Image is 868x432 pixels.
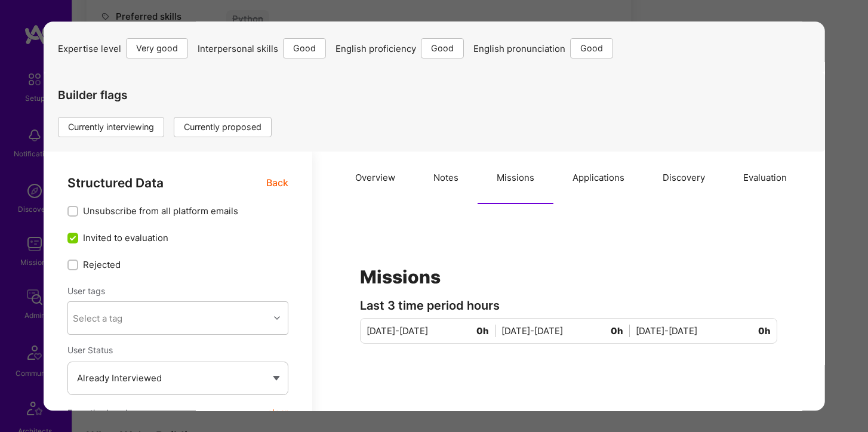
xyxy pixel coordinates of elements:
div: [DATE]-[DATE] [501,325,636,338]
span: Structured Data [67,176,164,191]
button: clear [267,402,288,424]
div: Good [283,39,326,59]
span: Interpersonal skills [198,42,278,55]
div: Currently proposed [174,118,272,138]
div: Good [570,39,613,59]
i: icon Chevron [274,316,280,322]
span: English proficiency [335,42,416,55]
div: Last 3 time period hours [360,300,777,313]
span: Unsubscribe from all platform emails [83,205,238,218]
span: Expertise level [58,42,121,55]
label: User tags [67,286,105,297]
span: Invited to evaluation [83,232,168,245]
span: Back [266,176,288,191]
h4: Builder flags [58,88,281,102]
div: Good [421,39,464,59]
img: caret [273,376,280,381]
div: modal [44,21,825,411]
button: Overview [336,152,414,205]
span: Rejected [83,259,121,271]
span: English pronunciation [473,42,565,55]
div: Select a tag [72,312,122,325]
button: Missions [478,152,553,205]
div: [DATE]-[DATE] [367,325,501,338]
span: 0h [758,325,770,338]
span: Expertise Level [67,402,127,424]
span: User Status [67,345,113,356]
h1: Missions [360,267,777,288]
span: 0h [476,325,495,338]
span: 0h [611,325,630,338]
button: Applications [553,152,644,205]
div: Very good [126,39,188,59]
span: Already Interviewed [77,373,162,384]
div: [DATE]-[DATE] [636,325,771,338]
button: Discovery [644,152,724,205]
div: Currently interviewing [58,118,164,138]
button: Evaluation [724,152,806,205]
button: Notes [414,152,478,205]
